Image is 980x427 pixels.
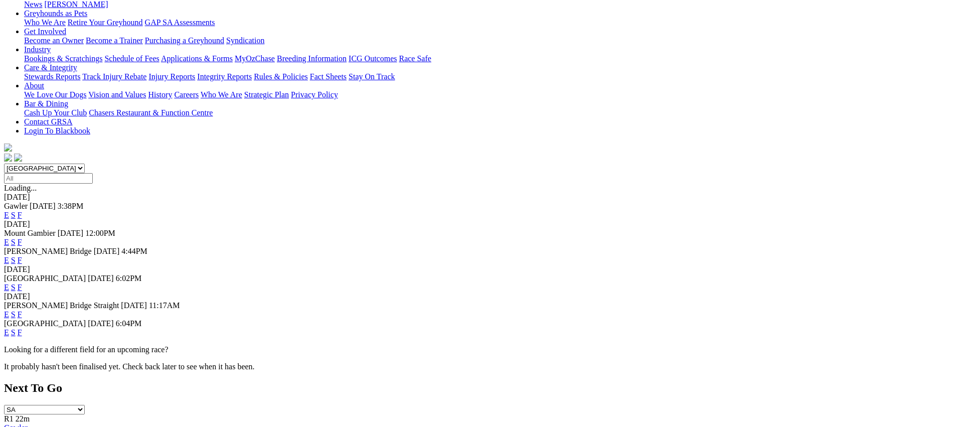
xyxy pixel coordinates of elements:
[18,211,22,219] a: F
[4,265,976,274] div: [DATE]
[235,54,275,63] a: MyOzChase
[4,211,9,219] a: E
[24,108,976,117] div: Bar & Dining
[4,144,12,152] img: logo-grsa-white.png
[11,310,16,319] a: S
[4,301,119,310] span: [PERSON_NAME] Bridge Straight
[24,54,102,63] a: Bookings & Scratchings
[24,54,976,63] div: Industry
[349,54,397,63] a: ICG Outcomes
[399,54,431,63] a: Race Safe
[24,36,976,45] div: Get Involved
[88,319,114,328] span: [DATE]
[116,274,142,282] span: 6:02PM
[145,36,224,45] a: Purchasing a Greyhound
[30,202,56,210] span: [DATE]
[4,247,92,255] span: [PERSON_NAME] Bridge
[88,274,114,282] span: [DATE]
[24,72,976,81] div: Care & Integrity
[349,72,395,81] a: Stay On Track
[68,18,143,27] a: Retire Your Greyhound
[4,184,37,192] span: Loading...
[18,256,22,264] a: F
[145,18,215,27] a: GAP SA Assessments
[4,292,976,301] div: [DATE]
[24,72,80,81] a: Stewards Reports
[11,238,16,246] a: S
[24,81,44,90] a: About
[121,301,147,310] span: [DATE]
[4,310,9,319] a: E
[4,173,93,184] input: Select date
[24,99,68,108] a: Bar & Dining
[201,90,242,99] a: Who We Are
[4,319,86,328] span: [GEOGRAPHIC_DATA]
[18,283,22,292] a: F
[11,328,16,337] a: S
[161,54,233,63] a: Applications & Forms
[94,247,120,255] span: [DATE]
[24,90,976,99] div: About
[24,36,84,45] a: Become an Owner
[24,9,87,18] a: Greyhounds as Pets
[82,72,146,81] a: Track Injury Rebate
[4,362,255,371] partial: It probably hasn't been finalised yet. Check back later to see when it has been.
[58,202,84,210] span: 3:38PM
[24,90,86,99] a: We Love Our Dogs
[148,90,172,99] a: History
[24,117,72,126] a: Contact GRSA
[4,154,12,162] img: facebook.svg
[197,72,252,81] a: Integrity Reports
[4,274,86,282] span: [GEOGRAPHIC_DATA]
[89,108,213,117] a: Chasers Restaurant & Function Centre
[226,36,264,45] a: Syndication
[4,381,976,395] h2: Next To Go
[14,154,22,162] img: twitter.svg
[11,283,16,292] a: S
[291,90,338,99] a: Privacy Policy
[11,256,16,264] a: S
[18,328,22,337] a: F
[254,72,308,81] a: Rules & Policies
[4,345,976,354] p: Looking for a different field for an upcoming race?
[86,36,143,45] a: Become a Trainer
[4,328,9,337] a: E
[104,54,159,63] a: Schedule of Fees
[18,310,22,319] a: F
[16,414,30,423] span: 22m
[11,211,16,219] a: S
[4,283,9,292] a: E
[58,229,84,237] span: [DATE]
[24,126,90,135] a: Login To Blackbook
[85,229,115,237] span: 12:00PM
[24,18,66,27] a: Who We Are
[4,256,9,264] a: E
[24,27,66,36] a: Get Involved
[4,414,14,423] span: R1
[244,90,289,99] a: Strategic Plan
[148,72,195,81] a: Injury Reports
[4,229,56,237] span: Mount Gambier
[18,238,22,246] a: F
[277,54,347,63] a: Breeding Information
[116,319,142,328] span: 6:04PM
[4,193,976,202] div: [DATE]
[174,90,199,99] a: Careers
[88,90,146,99] a: Vision and Values
[24,108,87,117] a: Cash Up Your Club
[4,220,976,229] div: [DATE]
[310,72,347,81] a: Fact Sheets
[24,45,51,54] a: Industry
[4,238,9,246] a: E
[24,63,77,72] a: Care & Integrity
[4,202,28,210] span: Gawler
[121,247,147,255] span: 4:44PM
[24,18,976,27] div: Greyhounds as Pets
[149,301,180,310] span: 11:17AM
